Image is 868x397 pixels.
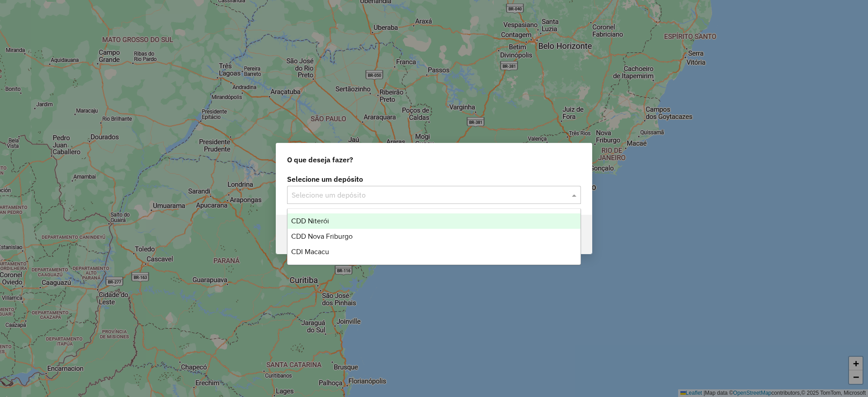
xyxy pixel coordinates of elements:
span: CDD Niterói [291,217,329,225]
span: CDD Nova Friburgo [291,232,353,240]
span: CDI Macacu [291,248,329,255]
span: O que deseja fazer? [287,154,353,165]
ng-dropdown-panel: Options list [287,208,581,265]
label: Selecione um depósito [287,174,581,184]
